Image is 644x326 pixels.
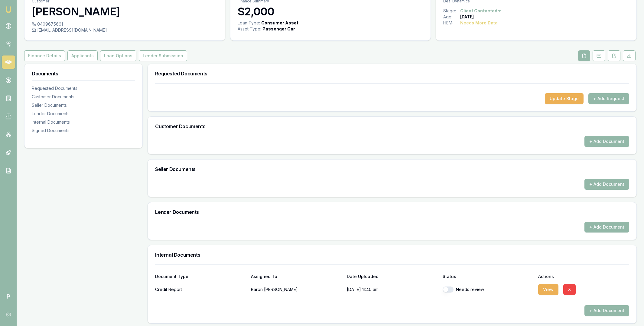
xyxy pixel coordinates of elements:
button: View [538,284,558,295]
h3: Internal Documents [155,252,629,257]
button: + Add Document [584,179,629,190]
h3: [PERSON_NAME] [32,5,218,17]
div: HEM: [443,20,460,26]
h3: Lender Documents [155,210,629,214]
div: Needs review [443,286,534,293]
h3: $2,000 [238,5,424,17]
div: Lender Documents [32,111,135,117]
button: Lender Submission [139,50,187,61]
div: Customer Documents [32,94,135,100]
div: Assigned To [251,274,342,279]
button: Loan Options [100,50,136,61]
div: 0409675661 [32,21,218,27]
a: Applicants [66,50,99,61]
div: Date Uploaded [347,274,438,279]
button: + Add Document [584,136,629,147]
button: Applicants [67,50,98,61]
span: P [2,290,15,303]
div: [EMAIL_ADDRESS][DOMAIN_NAME] [32,27,218,33]
a: Loan Options [99,50,138,61]
h3: Documents [32,71,135,76]
a: Lender Submission [138,50,188,61]
div: Status [443,274,534,279]
div: Loan Type: [238,20,260,26]
div: Stage: [443,8,460,14]
div: Actions [538,274,629,279]
div: [DATE] [460,14,474,20]
button: X [563,284,576,295]
button: Finance Details [24,50,65,61]
p: [DATE] 11:40 am [347,283,438,296]
h3: Customer Documents [155,124,629,129]
div: Internal Documents [32,119,135,125]
div: Consumer Asset [261,20,298,26]
div: Requested Documents [32,85,135,91]
div: Asset Type : [238,26,261,32]
h3: Requested Documents [155,71,629,76]
div: Needs More Data [460,20,498,26]
div: Document Type [155,274,246,279]
button: Client Contacted [460,8,502,14]
button: + Add Request [588,93,629,104]
div: Passenger Car [262,26,295,32]
div: Signed Documents [32,128,135,134]
img: emu-icon-u.png [5,6,12,13]
h3: Seller Documents [155,167,629,172]
button: Update Stage [545,93,584,104]
div: Credit Report [155,283,246,296]
div: Seller Documents [32,102,135,108]
button: + Add Document [584,305,629,316]
button: + Add Document [584,222,629,233]
p: Baron [PERSON_NAME] [251,283,342,296]
a: Finance Details [24,50,66,61]
div: Age: [443,14,460,20]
